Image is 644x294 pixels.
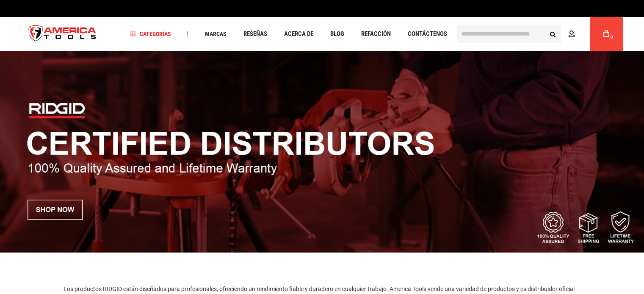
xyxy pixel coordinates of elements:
a: Blog [326,28,348,40]
font: Categorías [140,30,171,37]
a: Acerca de [280,28,317,40]
font: Blog [330,30,344,38]
font: Refacción [361,30,391,38]
a: Refacción [357,28,395,40]
a: logotipo de la tienda [22,18,104,50]
font: Reseñas [243,30,267,38]
img: Herramientas de América [22,18,104,50]
font: Acerca de [284,30,313,38]
a: Contáctenos [404,28,451,40]
font: Cuenta [578,30,600,37]
a: Marcas [201,28,230,40]
button: Buscar [545,26,561,42]
a: Reseñas [240,28,271,40]
a: 0 [598,17,614,51]
a: Categorías [126,28,175,40]
font: 0 [611,35,613,40]
font: Contáctenos [408,30,447,38]
font: Marcas [205,30,227,37]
